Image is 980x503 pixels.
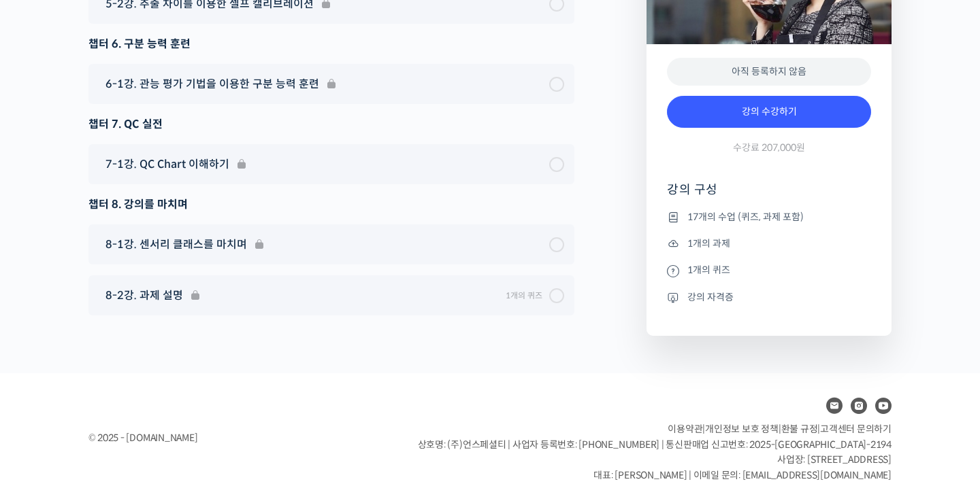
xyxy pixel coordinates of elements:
span: 고객센터 문의하기 [820,423,892,435]
h4: 강의 구성 [667,181,871,209]
a: 이용약관 [668,423,702,435]
a: 대화 [90,390,176,424]
li: 1개의 과제 [667,235,871,252]
a: 홈 [4,390,90,424]
span: 대화 [125,411,141,422]
li: 17개의 수업 (퀴즈, 과제 포함) [667,209,871,225]
div: 챕터 8. 강의를 마치며 [88,195,574,213]
a: 환불 규정 [781,423,818,435]
a: 설정 [176,390,261,424]
span: 수강료 207,000원 [733,141,805,154]
p: | | | 상호명: (주)언스페셜티 | 사업자 등록번호: [PHONE_NUMBER] | 통신판매업 신고번호: 2025-[GEOGRAPHIC_DATA]-2194 사업장: [ST... [418,421,892,483]
span: 홈 [43,411,51,421]
div: 챕터 6. 구분 능력 훈련 [88,35,574,53]
div: 아직 등록하지 않음 [667,58,871,86]
li: 1개의 퀴즈 [667,262,871,279]
div: 챕터 7. QC 실전 [88,115,574,133]
a: 강의 수강하기 [667,96,871,128]
div: © 2025 - [DOMAIN_NAME] [88,429,384,447]
li: 강의 자격증 [667,289,871,305]
a: 개인정보 보호 정책 [705,423,779,435]
span: 설정 [210,411,227,421]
